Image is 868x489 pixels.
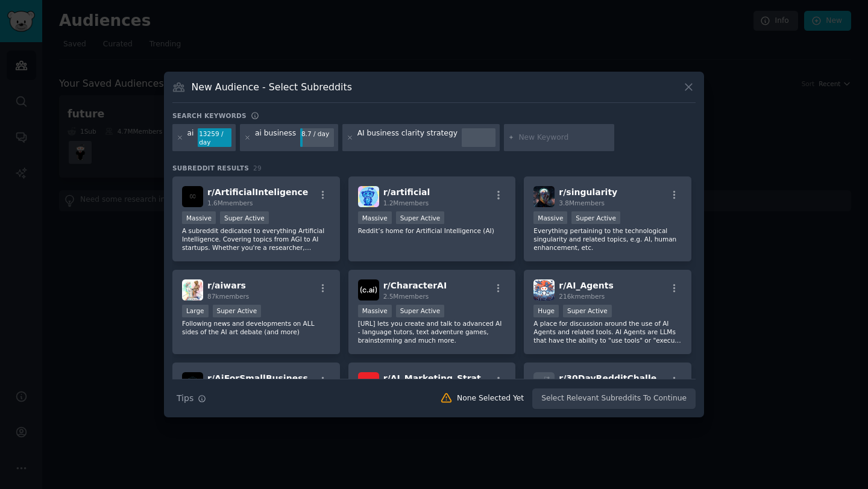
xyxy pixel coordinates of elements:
p: Following news and developments on ALL sides of the AI art debate (and more) [182,319,330,336]
h3: Search keywords [172,111,247,120]
span: r/ aiwars [207,281,246,290]
span: 1.6M members [207,199,253,207]
p: A place for discussion around the use of AI Agents and related tools. AI Agents are LLMs that hav... [533,319,682,344]
span: 29 [253,164,262,172]
img: AI_Marketing_Strategy [358,372,379,393]
div: Super Active [220,211,269,224]
img: AiForSmallBusiness [182,372,203,393]
div: Massive [358,305,392,317]
div: Massive [533,211,567,224]
span: 216k members [559,293,605,300]
img: ArtificialInteligence [182,186,203,207]
img: CharacterAI [358,279,379,301]
span: Subreddit Results [172,164,249,172]
span: Tips [177,392,193,405]
img: aiwars [182,279,203,301]
div: ai [187,128,194,148]
p: A subreddit dedicated to everything Artificial Intelligence. Covering topics from AGI to AI start... [182,226,330,252]
p: [URL] lets you create and talk to advanced AI - language tutors, text adventure games, brainstorm... [358,319,506,344]
h3: New Audience - Select Subreddits [192,81,352,93]
img: AI_Agents [533,279,555,301]
p: Everything pertaining to the technological singularity and related topics, e.g. AI, human enhance... [533,226,682,252]
span: r/ AiForSmallBusiness [207,373,308,383]
span: r/ AI_Agents [559,281,613,290]
button: Tips [172,388,210,409]
span: 1.2M members [383,199,429,207]
img: singularity [533,186,555,207]
div: 8.7 / day [300,128,334,139]
div: ai business [255,128,296,148]
div: Super Active [571,211,620,224]
div: 13259 / day [198,128,231,148]
span: 87k members [207,293,249,300]
div: Large [182,305,209,317]
span: r/ singularity [559,187,617,197]
span: r/ AI_Marketing_Strategy [383,373,498,383]
span: r/ CharacterAI [383,281,447,290]
img: artificial [358,186,379,207]
span: r/ 30DayRedditChallenge [559,373,674,383]
span: r/ artificial [383,187,430,197]
div: Super Active [396,211,445,224]
div: Super Active [213,305,262,317]
div: Massive [182,211,216,224]
input: New Keyword [518,132,610,143]
div: Super Active [563,305,612,317]
div: Massive [358,211,392,224]
p: Reddit’s home for Artificial Intelligence (AI) [358,226,506,235]
div: None Selected Yet [457,393,524,404]
div: AI business clarity strategy [357,128,458,148]
div: Huge [533,305,559,317]
span: r/ ArtificialInteligence [207,187,308,197]
span: 3.8M members [559,199,605,207]
span: 2.5M members [383,293,429,300]
div: Super Active [396,305,445,317]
